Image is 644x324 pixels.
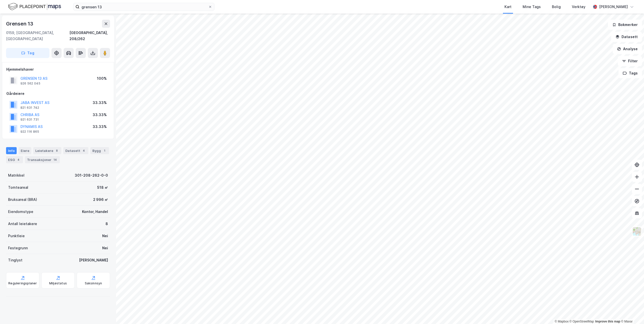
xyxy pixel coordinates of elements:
[49,281,67,285] div: Miljøstatus
[33,147,61,154] div: Leietakere
[20,106,39,110] div: 821 631 742
[105,221,108,227] div: 8
[97,75,107,82] div: 100%
[504,4,512,10] div: Kart
[20,118,39,122] div: 921 631 731
[75,172,108,178] div: 301-208-262-0-0
[8,197,37,203] div: Bruksareal (BRA)
[8,184,28,191] div: Tomteareal
[90,147,109,154] div: Bygg
[613,44,642,54] button: Analyse
[63,147,88,154] div: Datasett
[16,157,21,162] div: 4
[555,320,569,323] a: Mapbox
[6,66,110,72] div: Hjemmelshaver
[523,4,541,10] div: Mine Tags
[102,148,107,153] div: 1
[69,30,110,42] div: [GEOGRAPHIC_DATA], 208/262
[97,184,108,191] div: 518 ㎡
[8,281,37,285] div: Reguleringsplaner
[54,148,59,153] div: 8
[8,245,28,251] div: Festegrunn
[93,112,107,118] div: 33.33%
[6,91,110,97] div: Gårdeiere
[20,82,40,86] div: 926 562 045
[8,209,33,215] div: Eiendomstype
[93,124,107,130] div: 33.33%
[82,209,108,215] div: Kontor, Handel
[6,48,49,58] button: Tag
[8,257,22,263] div: Tinglyst
[570,320,594,323] a: OpenStreetMap
[19,147,31,154] div: Eiere
[93,197,108,203] div: 2 996 ㎡
[619,300,644,324] iframe: Chat Widget
[85,281,102,285] div: Saksinnsyn
[52,157,58,162] div: 14
[6,30,69,42] div: 0159, [GEOGRAPHIC_DATA], [GEOGRAPHIC_DATA]
[8,221,37,227] div: Antall leietakere
[619,68,642,78] button: Tags
[611,32,642,42] button: Datasett
[572,4,585,10] div: Verktøy
[20,130,39,134] div: 922 116 865
[8,172,24,178] div: Matrikkel
[102,233,108,239] div: Nei
[618,56,642,66] button: Filter
[8,233,25,239] div: Punktleie
[93,100,107,106] div: 33.33%
[8,2,61,11] img: logo.f888ab2527a4732fd821a326f86c7f29.svg
[81,148,86,153] div: 4
[608,20,642,30] button: Bokmerker
[632,227,642,236] img: Z
[595,320,620,323] a: Improve this map
[102,245,108,251] div: Nei
[6,147,17,154] div: Info
[25,156,60,163] div: Transaksjoner
[599,4,628,10] div: [PERSON_NAME]
[6,20,34,28] div: Grensen 13
[6,156,23,163] div: ESG
[79,3,208,11] input: Søk på adresse, matrikkel, gårdeiere, leietakere eller personer
[552,4,561,10] div: Bolig
[79,257,108,263] div: [PERSON_NAME]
